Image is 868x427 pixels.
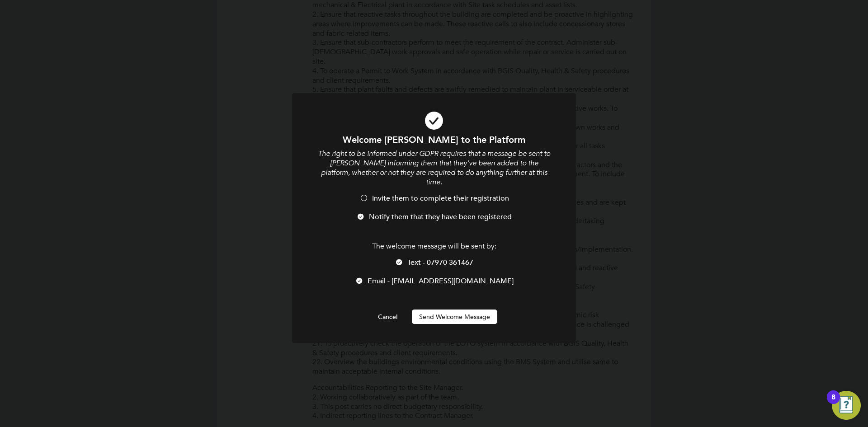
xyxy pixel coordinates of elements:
h1: Welcome [PERSON_NAME] to the Platform [316,134,552,145]
p: The welcome message will be sent by: [316,242,552,251]
button: Open Resource Center, 8 new notifications [832,391,861,420]
button: Send Welcome Message [412,310,497,324]
button: Cancel [371,310,405,324]
span: Text - 07970 361467 [407,258,473,267]
span: Notify them that they have been registered [369,212,512,221]
div: 8 [831,397,835,409]
span: Invite them to complete their registration [372,194,509,203]
i: The right to be informed under GDPR requires that a message be sent to [PERSON_NAME] informing th... [318,149,550,186]
span: Email - [EMAIL_ADDRESS][DOMAIN_NAME] [368,277,514,286]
